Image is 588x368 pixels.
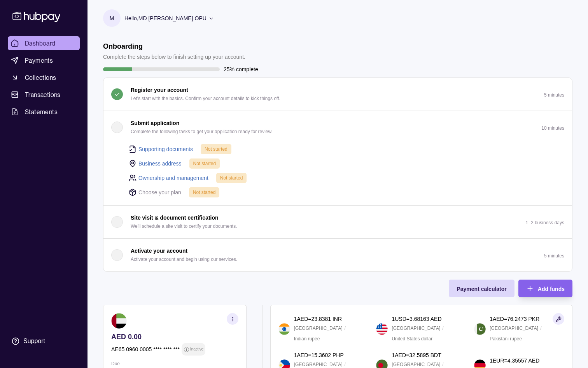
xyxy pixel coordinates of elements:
[131,127,273,136] p: Complete the following tasks to get your application ready for review.
[205,146,227,152] span: Not started
[103,53,245,61] p: Complete the steps below to finish setting up your account.
[278,323,290,335] img: in
[138,174,208,182] a: Ownership and management
[449,280,514,297] button: Payment calculator
[8,105,80,119] a: Statements
[103,111,572,144] button: Submit application Complete the following tasks to get your application ready for review.10 minutes
[8,88,80,102] a: Transactions
[490,324,538,333] p: [GEOGRAPHIC_DATA]
[294,315,342,323] p: 1 AED = 23.8381 INR
[138,188,181,197] p: Choose your plan
[294,351,344,359] p: 1 AED = 15.3602 PHP
[490,356,539,365] p: 1 EUR = 4.35557 AED
[220,175,243,181] span: Not started
[103,144,572,205] div: Submit application Complete the following tasks to get your application ready for review.10 minutes
[103,206,572,238] button: Site visit & document certification We'll schedule a site visit to certify your documents.1–2 bus...
[526,220,564,225] p: 1–2 business days
[457,286,506,292] span: Payment calculator
[541,125,564,131] p: 10 minutes
[23,337,45,345] div: Support
[131,247,187,255] p: Activate your account
[131,86,188,94] p: Register your account
[8,36,80,50] a: Dashboard
[111,359,238,368] p: Due
[392,324,440,333] p: [GEOGRAPHIC_DATA]
[103,78,572,111] button: Register your account Let's start with the basics. Confirm your account details to kick things of...
[540,324,541,333] p: /
[103,239,572,271] button: Activate your account Activate your account and begin using our services.5 minutes
[474,323,486,335] img: pk
[25,73,56,82] span: Collections
[392,335,432,343] p: United States dollar
[544,92,564,98] p: 5 minutes
[538,286,565,292] span: Add funds
[544,253,564,259] p: 5 minutes
[110,14,114,23] p: M
[490,315,539,323] p: 1 AED = 76.2473 PKR
[294,335,320,343] p: Indian rupee
[8,53,80,67] a: Payments
[490,335,522,343] p: Pakistani rupee
[392,351,441,359] p: 1 AED = 32.5895 BDT
[131,119,179,127] p: Submit application
[224,65,258,74] p: 25% complete
[25,90,61,99] span: Transactions
[131,255,237,264] p: Activate your account and begin using our services.
[190,345,203,354] p: Inactive
[131,222,237,231] p: We'll schedule a site visit to certify your documents.
[131,94,280,103] p: Let's start with the basics. Confirm your account details to kick things off.
[138,159,182,168] a: Business address
[193,190,216,195] span: Not started
[8,70,80,85] a: Collections
[124,14,206,23] p: Hello, MD [PERSON_NAME] OPU
[111,333,238,341] p: AED 0.00
[442,324,443,333] p: /
[25,39,56,48] span: Dashboard
[376,323,388,335] img: us
[131,213,219,222] p: Site visit & document certification
[392,315,441,323] p: 1 USD = 3.68163 AED
[25,56,53,65] span: Payments
[518,280,572,297] button: Add funds
[25,107,58,116] span: Statements
[294,324,343,333] p: [GEOGRAPHIC_DATA]
[138,145,193,153] a: Supporting documents
[8,333,80,349] a: Support
[111,313,127,329] img: ae
[103,42,245,51] h1: Onboarding
[345,324,346,333] p: /
[193,161,216,166] span: Not started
